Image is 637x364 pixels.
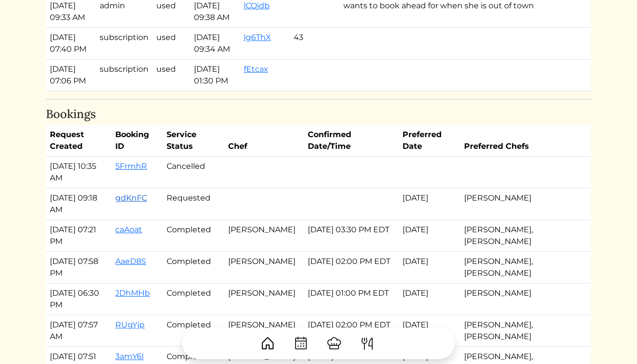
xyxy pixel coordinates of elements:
td: [DATE] 02:00 PM EDT [304,252,399,283]
a: caAoat [115,225,142,234]
td: [PERSON_NAME] [224,220,304,252]
td: [PERSON_NAME] [224,283,304,315]
th: Chef [224,125,304,157]
td: [PERSON_NAME] [224,315,304,347]
th: Preferred Chefs [460,125,583,157]
td: [DATE] 03:30 PM EDT [304,220,399,252]
td: [DATE] 02:00 PM EDT [304,315,399,347]
td: [DATE] [399,315,460,347]
td: [PERSON_NAME] [224,252,304,283]
td: [DATE] 09:34 AM [190,27,239,59]
a: lg6ThX [244,33,271,42]
td: [PERSON_NAME] [460,283,583,315]
td: [DATE] 01:00 PM EDT [304,283,399,315]
td: subscription [96,59,152,91]
td: [DATE] [399,188,460,220]
a: fEtcax [244,64,268,74]
td: [DATE] 07:21 PM [46,220,111,252]
th: Booking ID [111,125,163,157]
td: [PERSON_NAME], [PERSON_NAME] [460,220,583,252]
td: 43 [290,27,340,59]
td: [DATE] 10:35 AM [46,157,111,188]
td: [DATE] [399,283,460,315]
td: Completed [163,252,224,283]
td: [DATE] 07:57 AM [46,315,111,347]
td: [PERSON_NAME] [460,188,583,220]
th: Request Created [46,125,111,157]
img: House-9bf13187bcbb5817f509fe5e7408150f90897510c4275e13d0d5fca38e0b5951.svg [260,336,276,351]
td: Cancelled [163,157,224,188]
a: lCOjdb [244,1,270,10]
a: JDhMHb [115,288,150,298]
td: [DATE] 09:18 AM [46,188,111,220]
th: Preferred Date [399,125,460,157]
td: [DATE] [399,220,460,252]
td: [DATE] 07:58 PM [46,252,111,283]
td: Completed [163,315,224,347]
td: [PERSON_NAME], [PERSON_NAME] [460,252,583,283]
a: 5FrmhR [115,162,147,171]
a: AaeD8S [115,257,146,266]
h4: Bookings [46,107,591,121]
td: [DATE] 07:40 PM [46,27,96,59]
td: Completed [163,283,224,315]
th: Service Status [163,125,224,157]
img: CalendarDots-5bcf9d9080389f2a281d69619e1c85352834be518fbc73d9501aef674afc0d57.svg [293,336,309,351]
a: gdKnFC [115,193,147,202]
img: ForkKnife-55491504ffdb50bab0c1e09e7649658475375261d09fd45db06cec23bce548bf.svg [360,336,375,351]
td: subscription [96,27,152,59]
td: [DATE] 06:30 PM [46,283,111,315]
td: [PERSON_NAME], [PERSON_NAME] [460,315,583,347]
td: Requested [163,188,224,220]
td: used [152,27,190,59]
td: [DATE] 07:06 PM [46,59,96,91]
img: ChefHat-a374fb509e4f37eb0702ca99f5f64f3b6956810f32a249b33092029f8484b388.svg [326,336,342,351]
td: [DATE] [399,252,460,283]
td: Completed [163,220,224,252]
td: [DATE] 01:30 PM [190,59,239,91]
td: used [152,59,190,91]
th: Confirmed Date/Time [304,125,399,157]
